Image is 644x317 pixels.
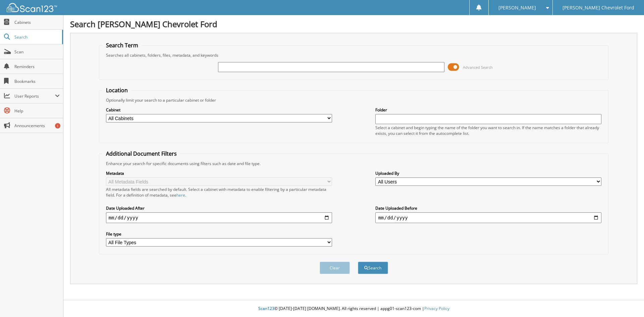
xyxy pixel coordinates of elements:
[562,6,634,10] span: [PERSON_NAME] Chevrolet Ford
[14,108,60,114] span: Help
[70,18,637,30] h1: Search [PERSON_NAME] Chevrolet Ford
[258,306,274,311] span: Scan123
[375,205,601,211] label: Date Uploaded Before
[498,6,536,10] span: [PERSON_NAME]
[14,19,60,25] span: Cabinets
[106,205,332,211] label: Date Uploaded After
[7,3,57,12] img: scan123-logo-white.svg
[320,262,350,274] button: Clear
[106,212,332,223] input: start
[14,49,60,55] span: Scan
[14,93,55,99] span: User Reports
[375,125,601,136] div: Select a cabinet and begin typing the name of the folder you want to search in. If the name match...
[55,123,60,128] div: 1
[106,170,332,176] label: Metadata
[375,212,601,223] input: end
[14,78,60,84] span: Bookmarks
[63,301,644,317] div: © [DATE]-[DATE] [DOMAIN_NAME]. All rights reserved | appg01-scan123-com |
[358,262,388,274] button: Search
[103,150,180,157] legend: Additional Document Filters
[375,170,601,176] label: Uploaded By
[176,192,185,198] a: here
[103,97,605,103] div: Optionally limit your search to a particular cabinet or folder
[375,107,601,113] label: Folder
[424,306,449,311] a: Privacy Policy
[103,161,605,166] div: Enhance your search for specific documents using filters such as date and file type.
[106,107,332,113] label: Cabinet
[14,64,60,69] span: Reminders
[106,231,332,237] label: File type
[14,123,60,128] span: Announcements
[106,187,332,198] div: All metadata fields are searched by default. Select a cabinet with metadata to enable filtering b...
[103,52,605,58] div: Searches all cabinets, folders, files, metadata, and keywords
[14,34,59,40] span: Search
[463,65,493,70] span: Advanced Search
[103,42,142,49] legend: Search Term
[103,87,131,94] legend: Location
